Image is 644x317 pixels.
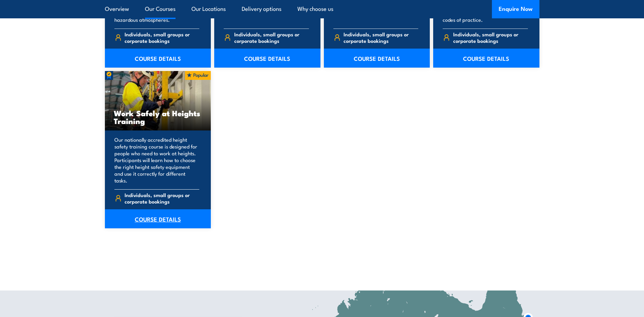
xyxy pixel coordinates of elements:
span: Individuals, small groups or corporate bookings [453,31,528,44]
a: COURSE DETAILS [105,49,211,68]
a: COURSE DETAILS [214,49,320,68]
span: Individuals, small groups or corporate bookings [234,31,309,44]
span: Individuals, small groups or corporate bookings [125,31,199,44]
span: Individuals, small groups or corporate bookings [344,31,418,44]
a: COURSE DETAILS [324,49,430,68]
a: COURSE DETAILS [433,49,539,68]
h3: Work Safely at Heights Training [114,109,202,125]
span: Individuals, small groups or corporate bookings [125,192,199,205]
p: Our nationally accredited height safety training course is designed for people who need to work a... [114,136,200,184]
a: COURSE DETAILS [105,209,211,228]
